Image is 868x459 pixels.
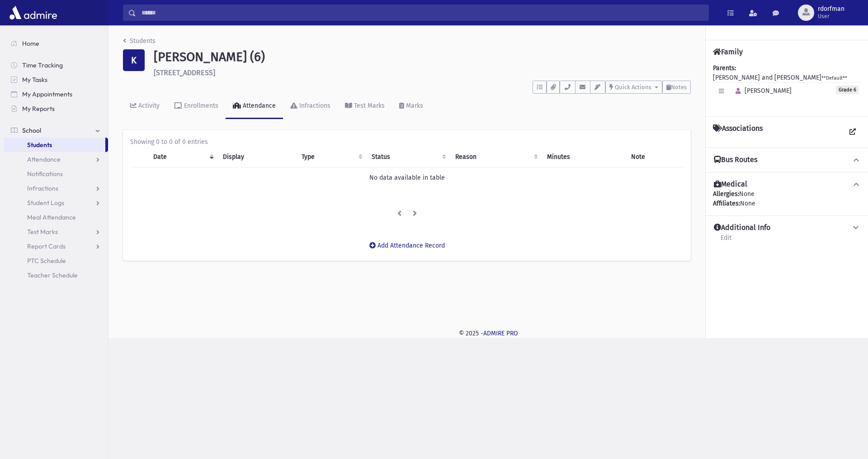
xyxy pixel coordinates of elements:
span: My Appointments [22,90,72,98]
input: Search [136,5,708,21]
span: Meal Attendance [27,213,76,221]
span: Notifications [27,170,63,178]
h4: Medical [714,180,747,189]
span: [PERSON_NAME] [731,87,792,95]
a: Teacher Schedule [4,268,108,282]
h4: Family [713,48,743,56]
button: Add Attendance Record [363,237,451,253]
a: School [4,123,108,138]
button: Quick Actions [605,81,662,94]
span: User [818,13,844,20]
span: Infractions [27,184,58,192]
nav: breadcrumb [123,36,156,49]
a: My Appointments [4,87,108,101]
a: Test Marks [4,225,108,239]
span: Home [22,39,39,48]
div: None [713,199,861,208]
span: My Tasks [22,76,47,84]
a: Notifications [4,167,108,181]
a: Marks [392,94,430,119]
div: None [713,189,861,208]
a: Report Cards [4,239,108,253]
a: PTC Schedule [4,253,108,268]
b: Parents: [713,64,736,72]
a: Attendance [4,152,108,167]
button: Notes [662,81,691,94]
th: Note [626,147,684,167]
div: © 2025 - [123,329,854,338]
a: Attendance [226,94,283,119]
span: Report Cards [27,242,66,250]
a: Test Marks [338,94,392,119]
div: Test Marks [352,102,385,110]
th: Status: activate to sort column ascending [366,147,450,167]
h4: Bus Routes [714,155,757,165]
th: Date: activate to sort column ascending [148,147,217,167]
a: Time Tracking [4,58,108,72]
h4: Associations [713,124,763,140]
b: Affiliates: [713,200,740,207]
a: ADMIRE PRO [483,330,518,337]
a: Home [4,36,108,51]
th: Type: activate to sort column ascending [296,147,366,167]
button: Bus Routes [713,155,861,165]
div: Infractions [297,102,330,110]
span: Attendance [27,155,61,163]
td: No data available in table [130,167,684,188]
a: Infractions [4,181,108,196]
a: Meal Attendance [4,210,108,225]
th: Minutes [542,147,625,167]
a: My Reports [4,101,108,116]
span: Teacher Schedule [27,271,78,279]
a: Students [123,37,156,45]
a: Enrollments [167,94,226,119]
a: Students [4,138,105,152]
a: Edit [720,233,732,249]
a: Student Logs [4,196,108,210]
b: Allergies: [713,190,739,198]
span: Students [27,141,52,149]
button: Additional Info [713,223,861,233]
div: Activity [137,102,160,110]
span: Grade 6 [836,86,859,94]
a: My Tasks [4,72,108,87]
h6: [STREET_ADDRESS] [154,68,691,77]
span: Time Tracking [22,61,63,69]
span: Notes [671,84,687,91]
span: Test Marks [27,228,58,236]
div: [PERSON_NAME] and [PERSON_NAME] [713,63,861,109]
a: View all Associations [844,124,861,140]
span: School [22,126,41,134]
button: Medical [713,180,861,189]
a: Infractions [283,94,338,119]
div: K [123,49,145,71]
h4: Additional Info [714,223,770,233]
div: Attendance [241,102,276,110]
span: Student Logs [27,199,64,207]
h1: [PERSON_NAME] (6) [154,49,691,65]
span: PTC Schedule [27,257,66,265]
span: Quick Actions [615,84,651,91]
span: rdorfman [818,5,844,13]
div: Showing 0 to 0 of 0 entries [130,137,684,147]
th: Reason: activate to sort column ascending [450,147,542,167]
div: Enrollments [182,102,218,110]
a: Activity [123,94,167,119]
div: Marks [404,102,423,110]
span: My Reports [22,105,55,113]
th: Display [217,147,296,167]
img: AdmirePro [7,4,59,22]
